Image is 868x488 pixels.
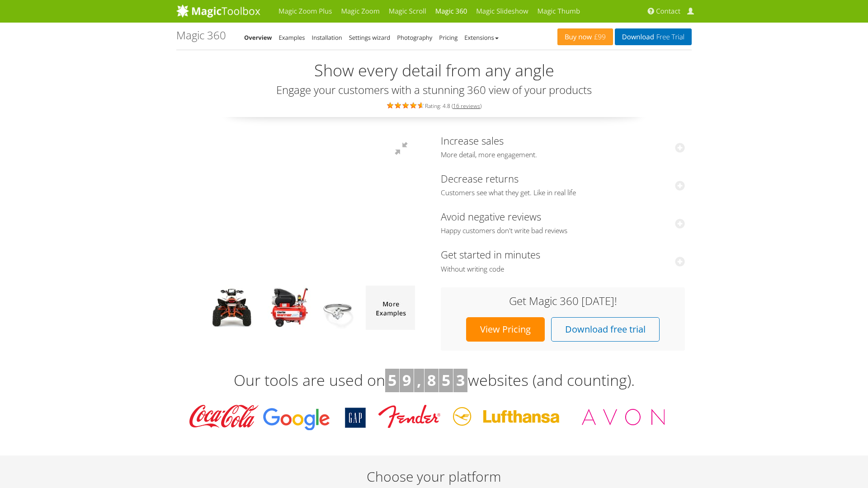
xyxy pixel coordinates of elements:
h3: Our tools are used on websites (and counting). [176,369,692,392]
span: Customers see what they get. Like in real life [441,188,685,197]
img: more magic 360 demos [366,285,415,330]
a: Pricing [439,33,458,42]
a: Buy now£99 [557,28,613,45]
span: Happy customers don't write bad reviews [441,226,685,235]
span: More detail, more engagement. [441,150,685,160]
a: Decrease returnsCustomers see what they get. Like in real life [441,172,685,197]
h1: Magic 360 [176,29,226,41]
a: Installation [312,33,342,42]
a: DownloadFree Trial [615,28,692,45]
div: Rating: 4.8 ( ) [176,100,692,110]
h2: Show every detail from any angle [176,61,692,80]
span: Free Trial [654,33,684,41]
img: Magic Toolbox Customers [183,401,685,433]
a: Download free trial [551,317,660,342]
b: 9 [402,370,411,390]
a: 16 reviews [453,102,480,110]
a: Examples [279,33,305,42]
a: Get started in minutesWithout writing code [441,248,685,273]
a: Photography [397,33,432,42]
b: , [417,370,421,390]
span: £99 [592,33,606,41]
span: Contact [656,7,680,16]
h3: Engage your customers with a stunning 360 view of your products [176,84,692,96]
b: 8 [427,370,436,390]
b: 5 [442,370,450,390]
a: Overview [244,33,272,42]
a: Increase salesMore detail, more engagement. [441,134,685,160]
h3: Get Magic 360 [DATE]! [450,295,676,307]
span: Without writing code [441,265,685,274]
img: MagicToolbox.com - Image tools for your website [176,4,260,18]
a: Avoid negative reviewsHappy customers don't write bad reviews [441,210,685,235]
a: Extensions [464,33,498,42]
a: Settings wizard [349,33,391,42]
b: 3 [456,370,465,390]
b: 5 [388,370,396,390]
a: View Pricing [466,317,545,342]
